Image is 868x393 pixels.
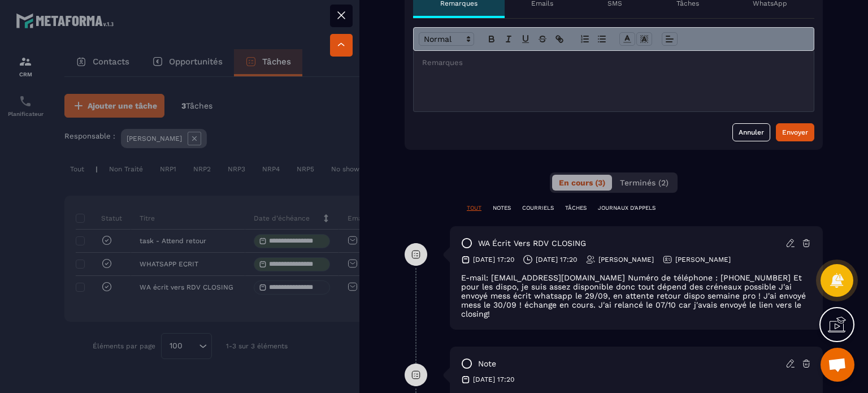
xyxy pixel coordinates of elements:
[461,273,811,318] div: E-mail: [EMAIL_ADDRESS][DOMAIN_NAME] Numéro de téléphone : [PHONE_NUMBER] Et pour les dispo, je s...
[559,178,605,187] span: En cours (3)
[776,123,814,141] button: Envoyer
[565,204,587,212] p: TÂCHES
[598,204,656,212] p: JOURNAUX D'APPELS
[467,204,481,212] p: TOUT
[552,175,612,191] button: En cours (3)
[821,348,854,382] div: Ouvrir le chat
[478,359,496,369] p: note
[473,375,514,384] p: [DATE] 17:20
[522,204,554,212] p: COURRIELS
[782,127,808,138] div: Envoyer
[478,238,586,249] p: WA écrit vers RDV CLOSING
[473,255,514,264] p: [DATE] 17:20
[598,255,654,264] p: [PERSON_NAME]
[675,255,731,264] p: [PERSON_NAME]
[613,175,675,191] button: Terminés (2)
[620,178,669,187] span: Terminés (2)
[493,204,511,212] p: NOTES
[536,255,577,264] p: [DATE] 17:20
[732,123,770,141] button: Annuler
